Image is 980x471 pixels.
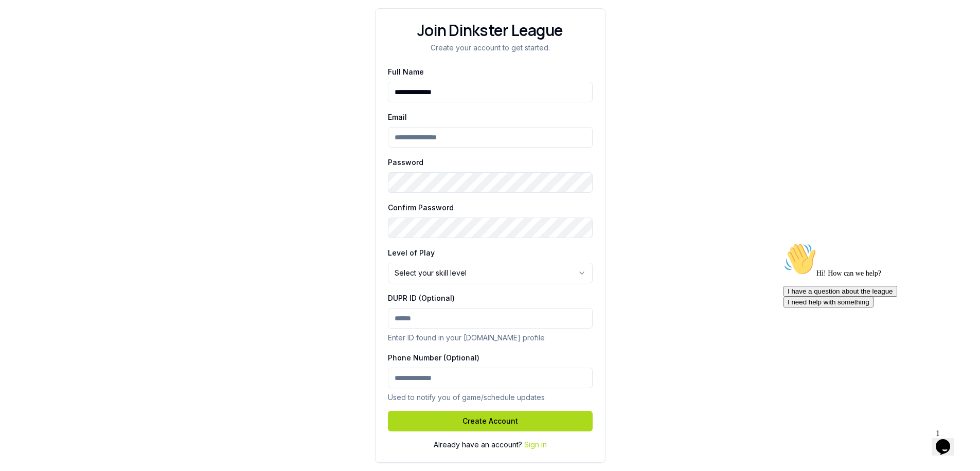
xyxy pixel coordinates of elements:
button: I have a question about the league [4,47,118,58]
iframe: chat widget [779,239,965,420]
div: 👋Hi! How can we help?I have a question about the leagueI need help with something [4,4,189,69]
p: Enter ID found in your [DOMAIN_NAME] profile [388,333,593,343]
button: Create Account [388,411,593,431]
div: Join Dinkster League [388,21,593,40]
label: Confirm Password [388,203,454,212]
button: I need help with something [4,58,94,69]
label: Phone Number (Optional) [388,353,479,362]
label: Level of Play [388,248,435,257]
div: Create your account to get started. [388,43,593,53]
label: Full Name [388,67,424,76]
img: :wave: [4,4,37,37]
span: Hi! How can we help? [4,31,102,39]
label: Email [388,113,407,121]
a: Sign in [524,440,547,449]
iframe: chat widget [932,425,965,456]
label: DUPR ID (Optional) [388,294,455,302]
p: Used to notify you of game/schedule updates [388,392,593,403]
div: Already have an account? [388,440,593,450]
label: Password [388,158,423,167]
